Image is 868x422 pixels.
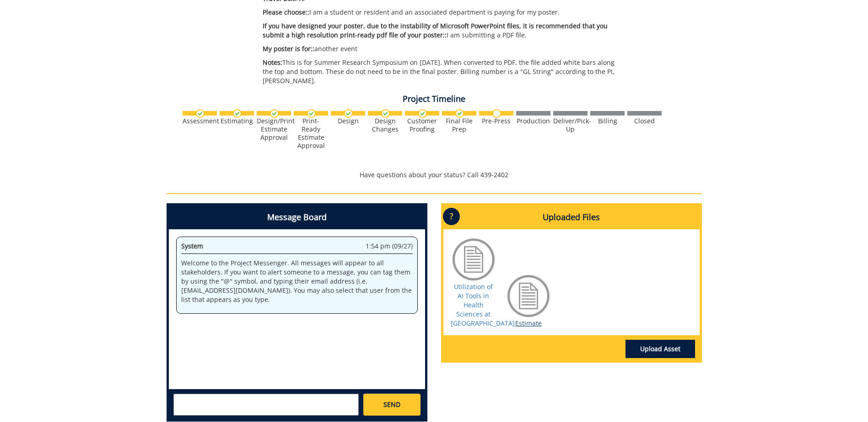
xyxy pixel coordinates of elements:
[263,44,621,53] p: another event
[405,117,439,133] div: Customer Proofing
[263,8,309,16] span: Please choose::
[383,400,400,409] span: SEND
[368,117,402,133] div: Design Changes
[479,117,513,125] div: Pre-Press
[442,117,476,133] div: Final File Prep
[294,117,328,150] div: Print-Ready Estimate Approval
[331,117,365,125] div: Design
[366,242,413,251] span: 1:54 pm (09/27)
[167,170,702,179] p: Have questions about your status? Call 439-2402
[263,58,282,67] span: Notes:
[263,44,314,53] span: My poster is for::
[220,117,254,125] div: Estimating
[263,58,621,85] p: This is for Summer Research Symposium on [DATE]. When converted to PDF, the file added white bars...
[181,258,413,304] p: Welcome to the Project Messenger. All messages will appear to all stakeholders. If you want to al...
[344,109,353,118] img: checkmark
[515,319,542,327] a: Estimate
[516,117,550,125] div: Production
[590,117,625,125] div: Billing
[627,117,662,125] div: Closed
[173,394,359,416] textarea: messageToSend
[270,109,279,118] img: checkmark
[625,340,695,358] a: Upload Asset
[263,21,608,39] span: If you have designed your poster, due to the instability of Microsoft PowerPoint files, it is rec...
[492,109,501,118] img: no
[553,117,588,133] div: Deliver/Pick-Up
[418,109,427,118] img: checkmark
[363,394,420,416] a: SEND
[263,8,621,17] p: I am a student or resident and an associated department is paying for my poster.
[455,109,464,118] img: checkmark
[167,95,702,104] h4: Project Timeline
[307,109,316,118] img: checkmark
[169,206,425,229] h4: Message Board
[263,21,621,40] p: I am submitting a PDF file.
[381,109,390,118] img: checkmark
[183,117,217,125] div: Assessment
[196,109,205,118] img: checkmark
[181,242,203,250] span: System
[233,109,242,118] img: checkmark
[443,206,700,229] h4: Uploaded Files
[257,117,291,142] div: Design/Print Estimate Approval
[451,282,515,327] a: Utilization of AI Tools in Health Sciences at [GEOGRAPHIC_DATA]
[443,208,460,225] p: ?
